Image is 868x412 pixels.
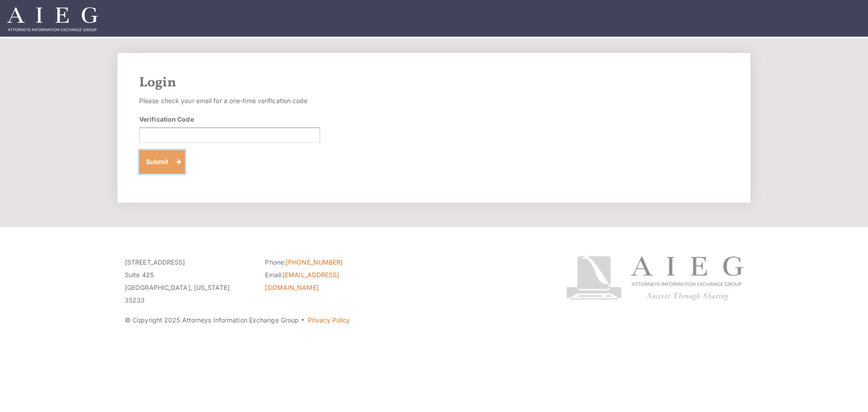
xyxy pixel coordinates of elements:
[265,256,392,269] li: Phone:
[125,256,251,307] p: [STREET_ADDRESS] Suite 425 [GEOGRAPHIC_DATA], [US_STATE] 35233
[139,95,320,107] p: Please check your email for a one-time verification code
[308,316,350,324] a: Privacy Policy
[286,258,343,266] a: [PHONE_NUMBER]
[265,271,339,291] a: [EMAIL_ADDRESS][DOMAIN_NAME]
[125,314,532,327] p: © Copyright 2025 Attorneys Information Exchange Group
[301,320,305,324] span: ·
[265,269,392,294] li: Email:
[566,256,743,301] img: Attorneys Information Exchange Group logo
[139,114,194,124] label: Verification Code
[7,7,98,31] img: Attorneys Information Exchange Group
[139,75,729,91] h2: Login
[139,150,185,174] button: Submit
